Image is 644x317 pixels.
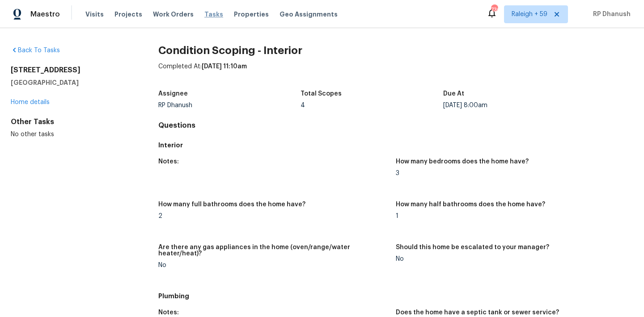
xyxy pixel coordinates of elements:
span: RP Dhanush [589,10,631,19]
span: Geo Assignments [280,10,338,19]
div: 1 [396,213,626,219]
h5: How many full bathrooms does the home have? [158,201,305,208]
h5: [GEOGRAPHIC_DATA] [11,78,130,87]
h5: Plumbing [158,292,633,300]
h5: How many bedrooms does the home have? [396,158,529,165]
div: RP Dhanush [158,102,301,108]
h2: Condition Scoping - Interior [158,46,633,55]
span: Properties [234,10,269,19]
div: 4 [301,102,443,108]
span: Raleigh + 59 [512,10,547,19]
span: Work Orders [153,10,194,19]
h5: Due At [443,91,464,97]
div: 3 [396,170,626,176]
span: [DATE] 11:10am [202,63,247,70]
div: 736 [491,5,497,14]
h5: Notes: [158,309,179,316]
div: [DATE] 8:00am [443,102,586,108]
h5: Notes: [158,158,179,165]
h5: Does the home have a septic tank or sewer service? [396,309,559,316]
div: No [158,262,389,268]
h2: [STREET_ADDRESS] [11,66,130,75]
div: Completed At: [158,62,633,85]
h5: Interior [158,141,633,150]
span: Tasks [204,11,223,17]
div: Other Tasks [11,117,130,126]
span: Maestro [30,10,60,19]
div: 2 [158,213,389,219]
h5: Are there any gas appliances in the home (oven/range/water heater/heat)? [158,244,389,257]
h5: Total Scopes [301,91,342,97]
a: Home details [11,99,50,105]
h5: How many half bathrooms does the home have? [396,201,545,208]
h4: Questions [158,121,633,130]
span: Visits [85,10,104,19]
h5: Assignee [158,91,188,97]
span: Projects [114,10,142,19]
span: No other tasks [11,131,54,138]
h5: Should this home be escalated to your manager? [396,244,549,250]
a: Back To Tasks [11,47,60,54]
div: No [396,256,626,262]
